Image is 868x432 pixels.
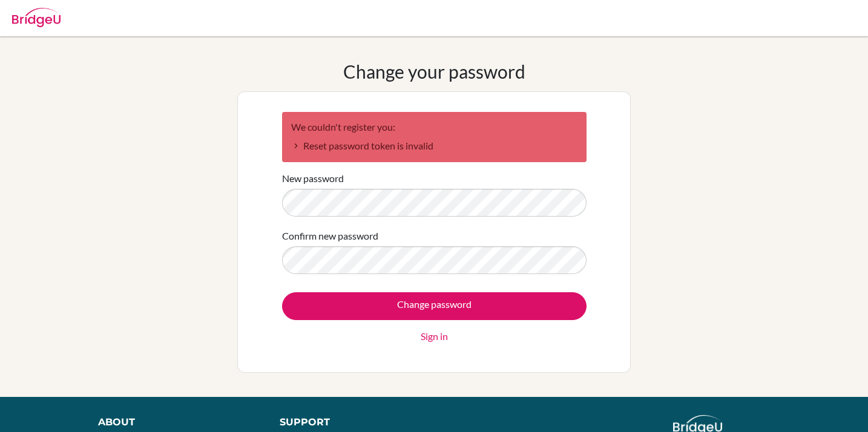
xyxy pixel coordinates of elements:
[282,171,344,186] label: New password
[282,229,378,243] label: Confirm new password
[12,8,61,27] img: Bridge-U
[98,415,252,430] div: About
[291,139,577,153] li: Reset password token is invalid
[280,415,422,430] div: Support
[291,121,577,133] h2: We couldn't register you:
[343,61,525,82] h1: Change your password
[282,292,587,320] input: Change password
[421,329,448,344] a: Sign in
